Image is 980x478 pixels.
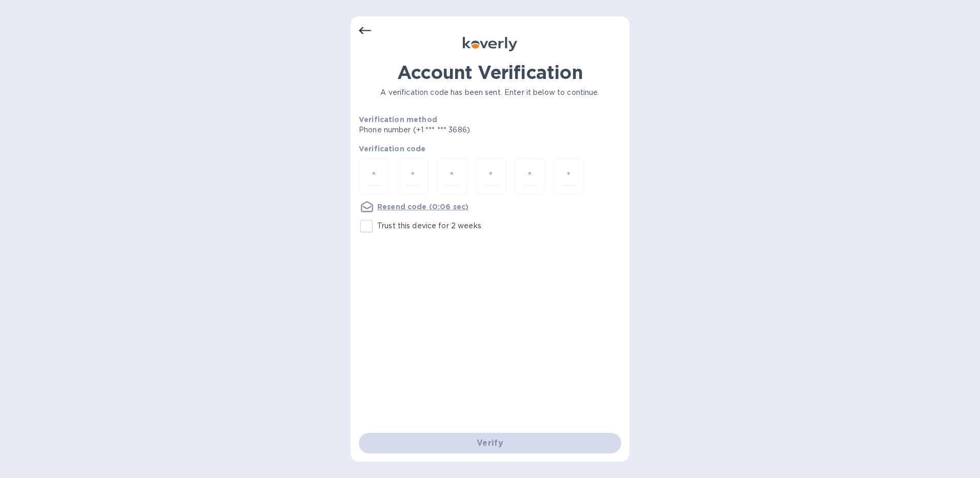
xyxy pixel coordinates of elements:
[359,87,621,98] p: A verification code has been sent. Enter it below to continue.
[359,115,437,124] b: Verification method
[377,203,468,211] u: Resend code (0:06 sec)
[377,221,481,231] p: Trust this device for 2 weeks
[359,62,621,83] h1: Account Verification
[359,144,621,154] p: Verification code
[359,125,548,135] p: Phone number (+1 *** *** 3686)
